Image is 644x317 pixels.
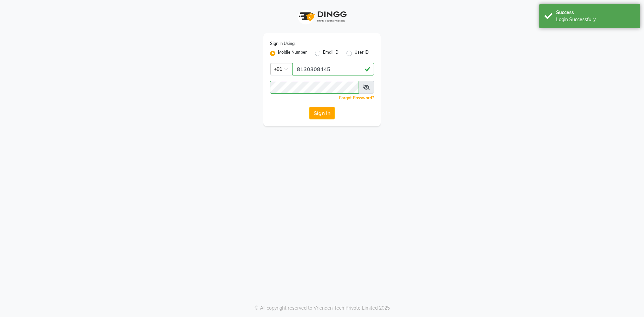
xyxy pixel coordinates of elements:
img: logo1.svg [295,7,349,27]
input: Username [270,81,359,94]
label: Email ID [323,49,338,57]
input: Username [292,63,374,75]
div: Login Successfully. [556,16,635,23]
label: User ID [355,49,369,57]
label: Mobile Number [278,49,307,57]
label: Sign In Using: [270,41,296,47]
button: Sign In [309,107,335,119]
div: Success [556,9,635,16]
a: Forgot Password? [339,95,374,100]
